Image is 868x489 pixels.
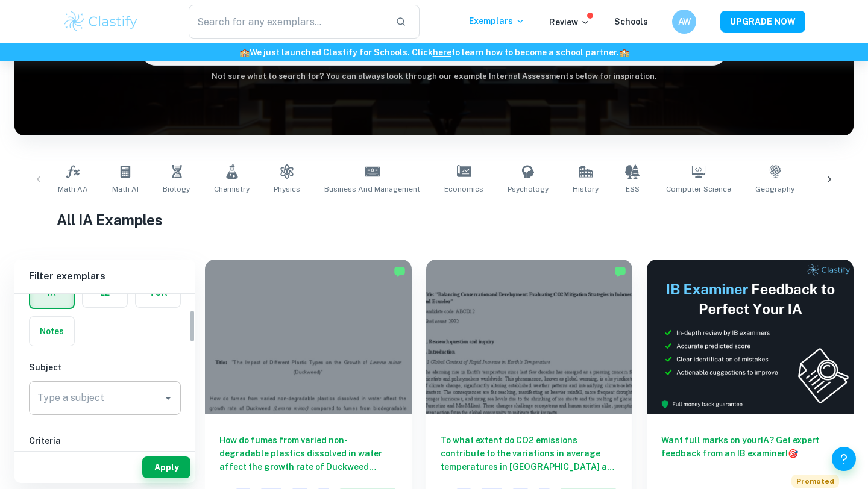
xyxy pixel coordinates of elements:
[29,361,181,374] h6: Subject
[619,48,629,57] span: 🏫
[324,184,420,195] span: Business and Management
[14,260,195,293] h6: Filter exemplars
[112,184,139,195] span: Math AI
[720,11,805,33] button: UPGRADE NOW
[30,317,74,346] button: Notes
[274,184,300,195] span: Physics
[394,266,406,278] img: Marked
[469,14,525,28] p: Exemplars
[160,390,177,406] button: Open
[239,48,250,57] span: 🏫
[214,184,250,195] span: Chemistry
[142,456,190,478] button: Apply
[2,46,866,59] h6: We just launched Clastify for Schools. Click to learn how to become a school partner.
[788,449,798,458] span: 🎯
[63,10,139,34] img: Clastify logo
[626,184,640,195] span: ESS
[647,260,854,414] img: Thumbnail
[614,17,648,26] a: Schools
[755,184,794,195] span: Geography
[661,434,839,460] h6: Want full marks on your IA ? Get expert feedback from an IB examiner!
[58,184,88,195] span: Math AA
[444,184,483,195] span: Economics
[549,16,590,29] p: Review
[508,184,549,195] span: Psychology
[614,266,626,278] img: Marked
[433,48,451,57] a: here
[29,434,181,447] h6: Criteria
[791,475,839,488] span: Promoted
[441,434,618,473] h6: To what extent do CO2 emissions contribute to the variations in average temperatures in [GEOGRAPH...
[219,434,397,473] h6: How do fumes from varied non-degradable plastics dissolved in water affect the growth rate of Duc...
[678,15,691,28] h6: AW
[832,447,856,471] button: Help and Feedback
[163,184,190,195] span: Biology
[57,209,812,231] h1: All IA Examples
[189,5,386,39] input: Search for any exemplars...
[666,184,731,195] span: Computer Science
[14,70,854,83] h6: Not sure what to search for? You can always look through our example Internal Assessments below f...
[573,184,599,195] span: History
[672,10,696,34] button: AW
